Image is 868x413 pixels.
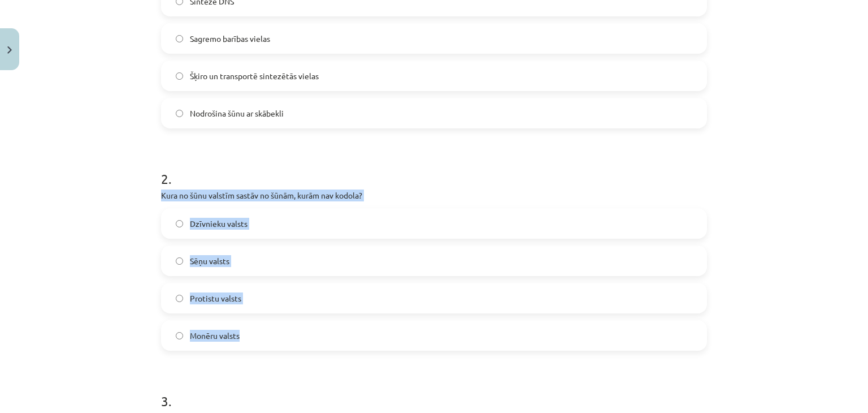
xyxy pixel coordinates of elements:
span: Sagremo barības vielas [190,33,270,45]
input: Sagremo barības vielas [176,35,183,42]
h1: 3 . [161,373,707,408]
input: Dzīvnieku valsts [176,220,183,227]
input: Protistu valsts [176,295,183,302]
span: Monēru valsts [190,330,240,342]
input: Šķiro un transportē sintezētās vielas [176,72,183,80]
input: Monēru valsts [176,332,183,339]
img: icon-close-lesson-0947bae3869378f0d4975bcd49f059093ad1ed9edebbc8119c70593378902aed.svg [7,46,12,54]
h1: 2 . [161,151,707,186]
span: Dzīvnieku valsts [190,218,248,230]
span: Sēņu valsts [190,255,229,267]
input: Sēņu valsts [176,257,183,265]
input: Nodrošina šūnu ar skābekli [176,110,183,117]
span: Nodrošina šūnu ar skābekli [190,107,284,119]
span: Protistu valsts [190,292,241,304]
p: Kura no šūnu valstīm sastāv no šūnām, kurām nav kodola? [161,190,707,201]
span: Šķiro un transportē sintezētās vielas [190,70,319,82]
